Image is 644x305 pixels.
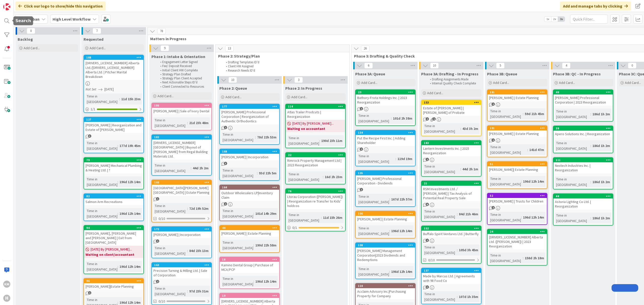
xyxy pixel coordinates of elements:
div: 11d 15h 23m [120,96,142,102]
a: 94[PERSON_NAME], [PERSON_NAME] and [PERSON_NAME] | Exit from [GEOGRAPHIC_DATA][DATE] By [PERSON_N... [84,225,144,274]
a: 51[PERSON_NAME]| Estate PlanningTime in [GEOGRAPHIC_DATA]:196d 12h 14m [487,161,547,189]
a: 79[PERSON_NAME] Mechanical Plumbing & Heating Ltd. | ?Time in [GEOGRAPHIC_DATA]:196d 12h 14m [84,157,144,189]
div: Buffalo Spirit Ventures Ltd. | Butterfly [422,231,481,237]
div: Time in [GEOGRAPHIC_DATA] [489,108,523,119]
div: Time in [GEOGRAPHIC_DATA] [423,209,457,220]
div: 166[GEOGRAPHIC_DATA][PERSON_NAME][GEOGRAPHIC_DATA] | Estate Planning [152,180,211,196]
div: 181[PERSON_NAME] | Estate Planning [488,90,547,101]
div: Time in [GEOGRAPHIC_DATA] [221,132,255,143]
span: : [521,215,522,220]
div: 154 [358,131,415,134]
div: Time in [GEOGRAPHIC_DATA] [357,194,389,205]
div: Time in [GEOGRAPHIC_DATA] [357,153,395,164]
div: 94 [84,226,143,230]
div: Time in [GEOGRAPHIC_DATA] [357,225,389,236]
div: 101d 14h 29m [254,211,278,216]
div: 108 [358,243,415,247]
div: 168[PERSON_NAME] | Incorporation [220,149,279,160]
div: 44 [553,194,613,198]
span: 2 [426,117,429,121]
div: 172 [154,227,211,231]
div: 111 [556,158,613,162]
div: Time in [GEOGRAPHIC_DATA] [86,176,117,187]
span: Add Card... [225,95,242,99]
div: 181 [490,90,547,94]
span: : [523,111,524,117]
div: 21 [422,181,481,186]
div: [PERSON_NAME] | Estate Planning [220,230,279,237]
span: : [590,215,591,221]
span: : [389,196,390,202]
div: 183 [424,141,481,145]
div: 52 [490,194,547,197]
div: Time in [GEOGRAPHIC_DATA] [221,168,257,179]
b: Waiting on accountant [287,126,344,131]
div: 135 [358,171,415,175]
span: 1 [432,117,436,121]
div: Nextech Industries Inc. | Reorganization [553,162,613,173]
div: 48 [220,226,279,230]
span: : [521,179,522,184]
span: 1 [156,239,159,243]
div: [PERSON_NAME] Professional Corporation | 2023 Reorganization [553,94,613,106]
div: Rimrock Property Management Ltd | 2023 Reorganization [286,157,345,168]
span: : [457,211,458,217]
img: Visit kanbanzone.com [3,3,10,10]
span: : [457,247,458,253]
span: : [191,165,191,171]
span: : [253,242,254,248]
span: : [253,211,254,216]
div: 181 [488,90,547,94]
div: Time in [GEOGRAPHIC_DATA] [489,144,527,155]
div: 168 [222,150,279,153]
div: Ltorau Corporation ([PERSON_NAME]) | Reorganization re Transfer to Kids' holdcos [286,193,345,209]
div: 182 [152,135,211,139]
div: 108 [356,243,415,247]
span: 1 [492,138,495,142]
div: 186 [154,104,211,107]
span: Add Card... [427,91,443,95]
div: 166 [154,181,211,184]
span: Add Card... [291,95,307,99]
div: 51 [490,162,547,166]
div: 101[PERSON_NAME] | Estate Planning [488,126,547,137]
div: [PERSON_NAME] Mechanical Plumbing & Heating Ltd. | ? [84,162,143,173]
div: 16d 2h 23m [324,174,344,180]
div: 94 [86,226,143,230]
div: [PERSON_NAME] | Trusts for Children [488,198,547,205]
div: [PERSON_NAME] | Reorganization and Estate of [PERSON_NAME] [84,122,143,133]
div: RSM Investments Ltd. / [PERSON_NAME] | Tax Analysis of Potential Real Property Sale [422,186,481,201]
div: 22 [288,153,345,157]
div: 40 [553,90,613,94]
a: 166[GEOGRAPHIC_DATA][PERSON_NAME][GEOGRAPHIC_DATA] | Estate PlanningTime in [GEOGRAPHIC_DATA]:72d... [151,180,212,222]
div: 82Salmon Arm Recreations [84,194,143,205]
span: 0 / 1 [292,225,297,230]
div: 196d 12h 14m [390,228,414,234]
a: 168[PERSON_NAME] | IncorporationTime in [GEOGRAPHIC_DATA]:93d 22h 5m [219,149,280,181]
div: 111 [553,158,613,162]
div: 93d 22h 5m [258,170,278,176]
div: Time in [GEOGRAPHIC_DATA] [221,240,253,251]
div: 21d 23h 48m [188,120,210,126]
div: 196d 12h 14m [118,179,142,185]
div: 114 [288,105,345,108]
div: 141d 47m [528,147,545,152]
div: 84d 21h 46m [458,211,479,217]
a: 40[PERSON_NAME] Professional Corporation | 2023 ReorganizationTime in [GEOGRAPHIC_DATA]:186d 1h 2m [553,89,613,122]
div: 190d 22h 58m [254,242,278,248]
div: 44 [556,194,613,198]
div: Time in [GEOGRAPHIC_DATA] [555,109,590,120]
div: [PERSON_NAME] Professional Corporation | Reorganization of Authentic Orthodontics [220,109,279,124]
span: 3 [88,134,91,138]
div: 135 [356,171,415,175]
div: 127 [84,117,143,122]
a: 153Estate of [PERSON_NAME] | [PERSON_NAME] of ProbateTime in [GEOGRAPHIC_DATA]:43d 3h 2m [421,100,481,136]
span: : [460,166,461,172]
div: Time in [GEOGRAPHIC_DATA] [153,245,187,256]
div: 172[PERSON_NAME] | Incorporation [152,227,211,238]
div: 127 [86,118,143,121]
span: : [117,211,118,216]
div: [PERSON_NAME], [PERSON_NAME] and [PERSON_NAME] | Exit from [GEOGRAPHIC_DATA] [84,230,143,246]
div: 152 [422,226,481,231]
div: 177 [222,105,279,108]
